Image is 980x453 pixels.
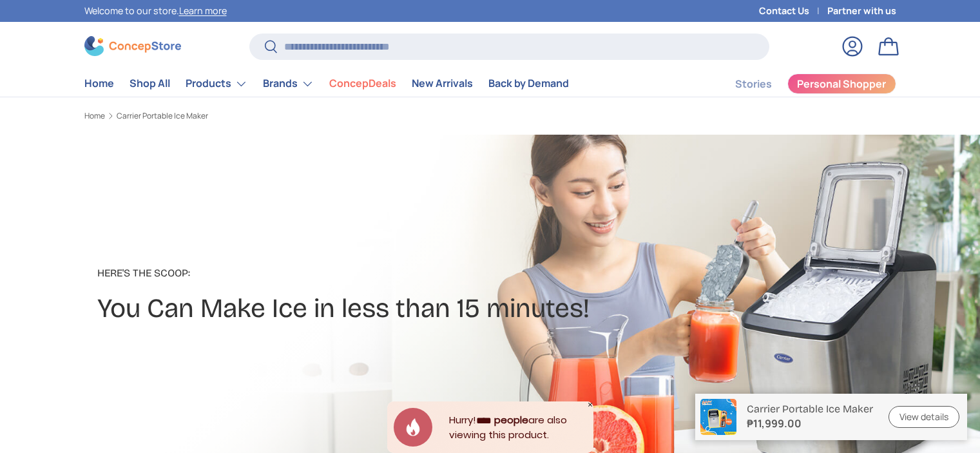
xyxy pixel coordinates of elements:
a: Home [84,112,105,120]
summary: Products [178,71,255,97]
a: Brands [263,71,314,97]
a: Shop All [130,71,170,96]
img: ConcepStore [84,36,181,56]
p: Welcome to our store. [84,4,227,18]
a: Products [186,71,247,97]
summary: Brands [255,71,322,97]
h2: You Can Make Ice in less than 15 minutes! [97,291,590,326]
a: Personal Shopper [787,73,896,94]
p: Here's the Scoop: [97,265,590,281]
a: ConcepDeals [329,71,396,96]
nav: Breadcrumbs [84,110,515,122]
a: New Arrivals [412,71,473,96]
span: Personal Shopper [797,79,886,89]
p: Carrier Portable Ice Maker [747,403,873,415]
div: Close [587,401,593,408]
a: Stories [735,72,772,97]
a: Learn more [179,5,227,17]
nav: Secondary [704,71,896,97]
a: Carrier Portable Ice Maker [117,112,208,120]
strong: ₱11,999.00 [747,416,873,431]
nav: Primary [84,71,569,97]
a: View details [889,406,959,429]
a: Back by Demand [488,71,569,96]
a: Contact Us [759,4,827,18]
a: Home [84,71,114,96]
a: Partner with us [827,4,896,18]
